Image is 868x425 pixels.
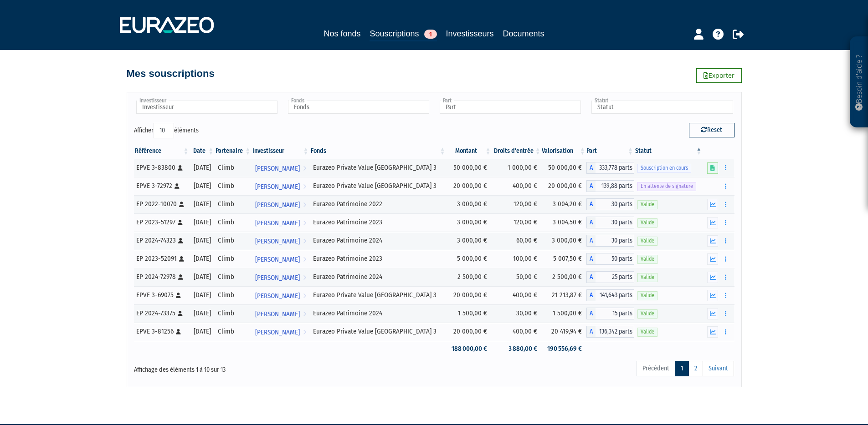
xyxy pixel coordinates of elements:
[154,123,174,138] select: Afficheréléments
[542,232,586,250] td: 3 000,00 €
[542,304,586,323] td: 1 500,00 €
[303,197,306,213] i: Voir l'investisseur
[136,163,187,172] div: EPVE 3-83800
[447,304,492,323] td: 1 500,00 €
[215,323,252,341] td: Climb
[586,308,596,319] span: A
[252,213,309,232] a: [PERSON_NAME]
[313,327,443,336] div: Eurazeo Private Value [GEOGRAPHIC_DATA] 3
[542,159,586,177] td: 50 000,00 €
[215,143,252,159] th: Partenaire: activer pour trier la colonne par ordre croissant
[193,290,212,300] div: [DATE]
[303,160,306,177] i: Voir l'investisseur
[193,181,212,191] div: [DATE]
[492,323,541,341] td: 400,00 €
[324,27,360,40] a: Nos fonds
[586,289,634,301] div: A - Eurazeo Private Value Europe 3
[492,213,541,232] td: 120,00 €
[492,195,541,213] td: 120,00 €
[596,180,634,192] span: 139,88 parts
[637,255,657,263] span: Valide
[313,309,443,318] div: Eurazeo Patrimoine 2024
[447,159,492,177] td: 50 000,00 €
[255,215,300,232] span: [PERSON_NAME]
[492,250,541,268] td: 100,00 €
[252,232,309,250] a: [PERSON_NAME]
[586,289,596,301] span: A
[703,361,734,376] a: Suivant
[542,268,586,286] td: 2 500,00 €
[596,271,634,283] span: 25 parts
[303,306,306,323] i: Voir l'investisseur
[447,250,492,268] td: 5 000,00 €
[596,308,634,319] span: 15 parts
[586,253,596,265] span: A
[586,198,634,210] div: A - Eurazeo Patrimoine 2022
[136,236,187,245] div: EP 2024-74323
[542,341,586,357] td: 190 556,69 €
[252,159,309,177] a: [PERSON_NAME]
[542,286,586,304] td: 21 213,87 €
[179,202,184,207] i: [Français] Personne physique
[303,251,306,268] i: Voir l'investisseur
[252,177,309,195] a: [PERSON_NAME]
[313,163,443,172] div: Eurazeo Private Value [GEOGRAPHIC_DATA] 3
[542,250,586,268] td: 5 007,50 €
[193,163,212,172] div: [DATE]
[586,271,634,283] div: A - Eurazeo Patrimoine 2024
[637,182,696,191] span: En attente de signature
[303,269,306,286] i: Voir l'investisseur
[193,199,212,209] div: [DATE]
[178,165,183,171] i: [Français] Personne physique
[255,178,300,195] span: [PERSON_NAME]
[596,198,634,210] span: 30 parts
[178,220,183,225] i: [Français] Personne physique
[446,27,494,40] a: Investisseurs
[586,326,596,338] span: A
[193,327,212,336] div: [DATE]
[447,323,492,341] td: 20 000,00 €
[215,159,252,177] td: Climb
[586,235,596,247] span: A
[637,218,657,227] span: Valide
[586,162,596,174] span: A
[637,164,691,172] span: Souscription en cours
[313,272,443,282] div: Eurazeo Patrimoine 2024
[586,308,634,319] div: A - Eurazeo Patrimoine 2024
[136,218,187,227] div: EP 2023-51297
[215,195,252,213] td: Climb
[179,256,184,262] i: [Français] Personne physique
[255,197,300,213] span: [PERSON_NAME]
[178,274,183,280] i: [Français] Personne physique
[586,235,634,247] div: A - Eurazeo Patrimoine 2024
[193,309,212,318] div: [DATE]
[596,235,634,247] span: 30 parts
[176,329,181,334] i: [Français] Personne physique
[637,273,657,282] span: Valide
[313,218,443,227] div: Eurazeo Patrimoine 2023
[136,181,187,191] div: EPVE 3-72972
[136,327,187,336] div: EPVE 3-81256
[447,232,492,250] td: 3 000,00 €
[492,159,541,177] td: 1 000,00 €
[447,177,492,195] td: 20 000,00 €
[447,286,492,304] td: 20 000,00 €
[136,309,187,318] div: EP 2024-73375
[313,181,443,191] div: Eurazeo Private Value [GEOGRAPHIC_DATA] 3
[688,361,703,376] a: 2
[542,143,586,159] th: Valorisation: activer pour trier la colonne par ordre croissant
[136,199,187,209] div: EP 2022-10070
[492,286,541,304] td: 400,00 €
[586,217,634,228] div: A - Eurazeo Patrimoine 2023
[424,30,437,39] span: 1
[492,341,541,357] td: 3 880,00 €
[596,162,634,174] span: 333,778 parts
[252,323,309,341] a: [PERSON_NAME]
[689,123,734,137] button: Reset
[136,254,187,263] div: EP 2023-52091
[447,195,492,213] td: 3 000,00 €
[178,311,183,316] i: [Français] Personne physique
[178,238,183,243] i: [Français] Personne physique
[637,237,657,245] span: Valide
[255,288,300,304] span: [PERSON_NAME]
